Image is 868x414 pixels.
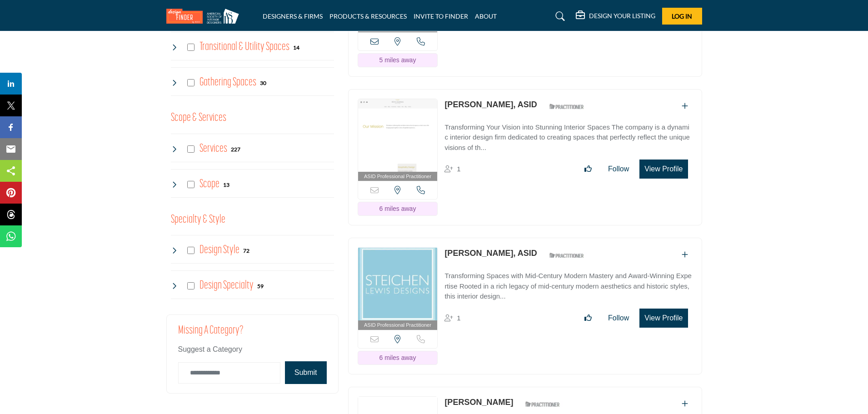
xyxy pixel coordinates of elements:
img: ASID Qualified Practitioners Badge Icon [546,249,587,261]
span: 1 [457,165,460,173]
h2: Missing a Category? [178,324,327,344]
a: ABOUT [475,12,497,20]
span: 6 miles away [379,354,416,361]
span: ASID Professional Practitioner [364,173,431,180]
a: ASID Professional Practitioner [358,248,438,330]
b: 227 [231,146,240,153]
h4: Scope: New build or renovation [200,176,219,192]
p: Pauline Veritgan [444,396,513,409]
span: 5 miles away [379,56,416,64]
img: ASID Qualified Practitioners Badge Icon [522,399,563,410]
div: DESIGN YOUR LISTING [576,11,655,22]
h4: Design Style: Styles that range from contemporary to Victorian to meet any aesthetic vision. [200,242,239,258]
a: INVITE TO FINDER [414,12,468,20]
span: Log In [672,12,692,20]
h4: Gathering Spaces: Gathering Spaces [200,75,256,90]
div: 30 Results For Gathering Spaces [260,79,266,87]
a: Transforming Your Vision into Stunning Interior Spaces The company is a dynamic interior design f... [444,117,692,153]
img: Site Logo [166,9,244,24]
input: Category Name [178,362,280,384]
p: Jane Lewis, ASID [444,247,537,259]
a: DESIGNERS & FIRMS [263,12,323,20]
h4: Transitional & Utility Spaces: Transitional & Utility Spaces [200,39,289,55]
span: Suggest a Category [178,345,242,353]
a: [PERSON_NAME], ASID [444,100,537,109]
input: Select Services checkbox [187,145,195,153]
img: Jane Lewis, ASID [358,248,438,320]
button: Like listing [579,160,598,178]
p: Transforming Your Vision into Stunning Interior Spaces The company is a dynamic interior design f... [444,122,692,153]
a: [PERSON_NAME], ASID [444,249,537,258]
h4: Design Specialty: Sustainable, accessible, health-promoting, neurodiverse-friendly, age-in-place,... [200,278,254,294]
div: 13 Results For Scope [223,180,229,189]
input: Select Gathering Spaces checkbox [187,79,195,86]
a: Transforming Spaces with Mid-Century Modern Mastery and Award-Winning Expertise Rooted in a rich ... [444,265,692,302]
span: ASID Professional Practitioner [364,321,431,329]
a: ASID Professional Practitioner [358,99,438,181]
b: 59 [257,283,264,289]
div: 72 Results For Design Style [243,246,249,254]
img: Reya Duenas, ASID [358,99,438,172]
a: [PERSON_NAME] [444,398,513,407]
input: Select Scope checkbox [187,181,195,188]
div: Followers [444,164,460,175]
span: 1 [457,314,460,322]
a: Search [547,9,571,24]
button: Like listing [579,309,598,327]
a: Add To List [682,102,688,110]
img: ASID Qualified Practitioners Badge Icon [546,101,587,112]
button: View Profile [639,309,688,328]
button: Follow [602,309,635,327]
input: Select Design Style checkbox [187,247,195,254]
h4: Services: Interior and exterior spaces including lighting, layouts, furnishings, accessories, art... [200,141,227,157]
input: Select Transitional & Utility Spaces checkbox [187,44,195,51]
b: 30 [260,80,266,86]
a: Add To List [682,251,688,259]
a: PRODUCTS & RESOURCES [329,12,407,20]
button: Specialty & Style [171,211,225,229]
button: Scope & Services [171,110,226,127]
button: View Profile [639,160,688,179]
div: 59 Results For Design Specialty [257,282,264,290]
div: 14 Results For Transitional & Utility Spaces [293,43,299,51]
span: 6 miles away [379,205,416,212]
b: 72 [243,248,249,254]
button: Submit [285,361,327,384]
b: 13 [223,182,229,188]
p: Reya Duenas, ASID [444,99,537,111]
p: Transforming Spaces with Mid-Century Modern Mastery and Award-Winning Expertise Rooted in a rich ... [444,271,692,302]
button: Log In [662,8,702,25]
h5: DESIGN YOUR LISTING [589,12,655,20]
a: Add To List [682,400,688,408]
div: Followers [444,313,460,324]
input: Select Design Specialty checkbox [187,282,195,289]
b: 14 [293,45,299,51]
div: 227 Results For Services [231,145,240,153]
button: Follow [602,160,635,178]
